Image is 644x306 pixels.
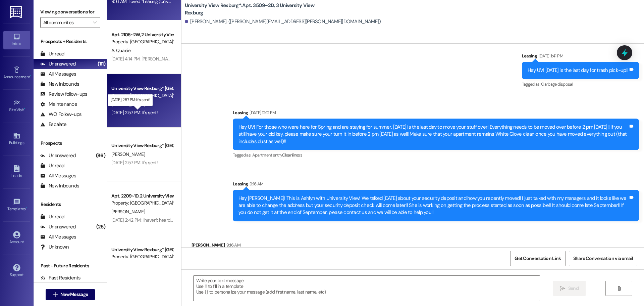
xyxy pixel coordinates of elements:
div: Leasing [233,109,639,119]
a: Templates • [3,196,30,214]
div: (111) [96,59,107,69]
span: Send [568,285,579,292]
div: Unknown [40,244,69,251]
div: University View Rexburg* [GEOGRAPHIC_DATA] [111,85,173,92]
button: Share Conversation via email [569,251,637,266]
span: Get Conversation Link [515,255,561,262]
div: All Messages [40,71,76,78]
img: ResiDesk Logo [10,6,23,18]
div: Unread [40,50,64,57]
div: [DATE] 4:14 PM: [PERSON_NAME] and I didn't stay there for the summer [111,56,249,62]
div: University View Rexburg* [GEOGRAPHIC_DATA] [111,142,173,149]
a: Buildings [3,130,30,148]
div: University View Rexburg* [GEOGRAPHIC_DATA] [111,246,173,253]
span: A. Quaisie [111,47,130,53]
div: New Inbounds [40,182,79,189]
a: Inbox [3,31,30,49]
div: Tagged as: [233,150,639,160]
div: WO Follow-ups [40,111,82,118]
div: Past Residents [40,274,81,281]
span: Share Conversation via email [573,255,633,262]
div: Prospects + Residents [34,38,107,45]
div: Leasing [522,52,639,62]
div: All Messages [40,172,76,179]
div: Property: [GEOGRAPHIC_DATA]* [111,38,173,45]
div: All Messages [40,233,76,241]
div: New Inbounds [40,81,79,88]
span: Cleanliness [282,152,302,158]
div: Apt. 2105~2W, 2 University View Rexburg [111,31,173,38]
div: Escalate [40,121,66,128]
span: [PERSON_NAME] [111,151,145,157]
span: New Message [60,291,88,298]
button: Send [553,281,586,296]
span: Garbage disposal [541,81,573,87]
i:  [93,20,97,25]
div: Hey UV! For those who were here for Spring and are staying for summer, [DATE] is the last day to ... [238,124,628,145]
span: Apartment entry , [252,152,282,158]
div: Unread [40,213,64,220]
div: Hey [PERSON_NAME]! This is Ashlyn with University View! We talked [DATE] about your security depo... [238,195,628,216]
a: Account [3,229,30,247]
button: Get Conversation Link [510,251,565,266]
span: [PERSON_NAME] [111,101,145,107]
div: [DATE] 2:57 PM: It's sent! [111,110,158,116]
a: Site Visit • [3,97,30,115]
div: [PERSON_NAME] [192,242,355,251]
span: [PERSON_NAME] [111,209,145,215]
div: (86) [94,150,107,161]
div: Residents [34,201,107,208]
i:  [560,286,565,291]
span: • [26,206,27,210]
div: Unanswered [40,152,76,159]
span: • [30,74,31,78]
div: Hey UV! [DATE] is the last day for trash pick-up!! [528,67,629,74]
div: Review follow-ups [40,91,87,98]
input: All communities [43,17,90,28]
label: Viewing conversations for [40,7,100,17]
div: Leasing [233,180,639,190]
i:  [616,286,622,291]
div: Unanswered [40,60,76,68]
div: 9:16 AM [248,180,263,187]
div: Property: [GEOGRAPHIC_DATA]* [111,253,173,260]
div: Unanswered [40,223,76,230]
div: Prospects [34,140,107,147]
div: Property: [GEOGRAPHIC_DATA]* [111,200,173,207]
div: 9:16 AM [225,242,240,249]
div: [DATE] 2:57 PM: It's sent! [111,160,158,166]
div: Past + Future Residents [34,262,107,269]
i:  [53,292,58,297]
div: Unread [40,162,64,169]
div: [DATE] 1:41 PM [537,52,563,59]
div: Maintenance [40,101,77,108]
b: University View Rexburg*: Apt. 3509~2D, 3 University View Rexburg [185,2,319,16]
div: [DATE] 2:42 PM: I haven't heard anything from [PERSON_NAME] [111,217,233,223]
div: Apt. 2209~1D, 2 University View Rexburg [111,192,173,200]
div: [DATE] 12:12 PM [248,109,276,116]
span: • [24,106,25,111]
button: New Message [46,289,95,300]
div: [PERSON_NAME]. ([PERSON_NAME][EMAIL_ADDRESS][PERSON_NAME][DOMAIN_NAME]) [185,18,381,25]
div: Property: [GEOGRAPHIC_DATA]* [111,92,173,99]
p: [DATE] 2:57 PM: It's sent! [111,97,150,103]
a: Leads [3,163,30,181]
div: Tagged as: [522,79,639,89]
div: (25) [95,222,107,232]
a: Support [3,262,30,280]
